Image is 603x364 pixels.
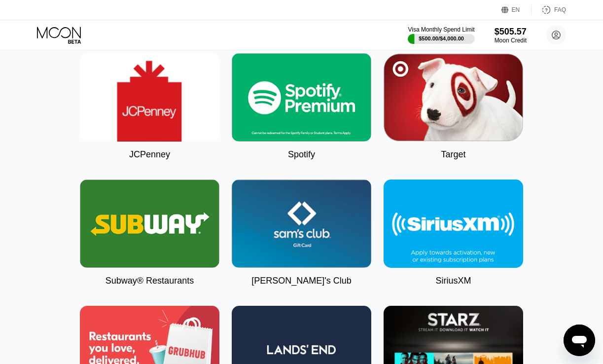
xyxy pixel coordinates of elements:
[408,26,474,33] div: Visa Monthly Spend Limit
[495,27,527,44] div: $505.57Moon Credit
[408,26,474,44] div: Visa Monthly Spend Limit$500.00/$4,000.00
[419,36,464,41] div: $500.00 / $4,000.00
[495,27,527,37] div: $505.57
[512,6,520,13] div: EN
[435,276,471,286] div: SiriusXM
[288,149,315,160] div: Spotify
[554,6,566,13] div: FAQ
[501,5,532,15] div: EN
[441,149,465,160] div: Target
[129,149,170,160] div: JCPenney
[251,276,352,286] div: [PERSON_NAME]'s Club
[495,37,527,44] div: Moon Credit
[564,325,595,356] iframe: Button to launch messaging window
[106,276,194,286] div: Subway® Restaurants
[532,5,566,15] div: FAQ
